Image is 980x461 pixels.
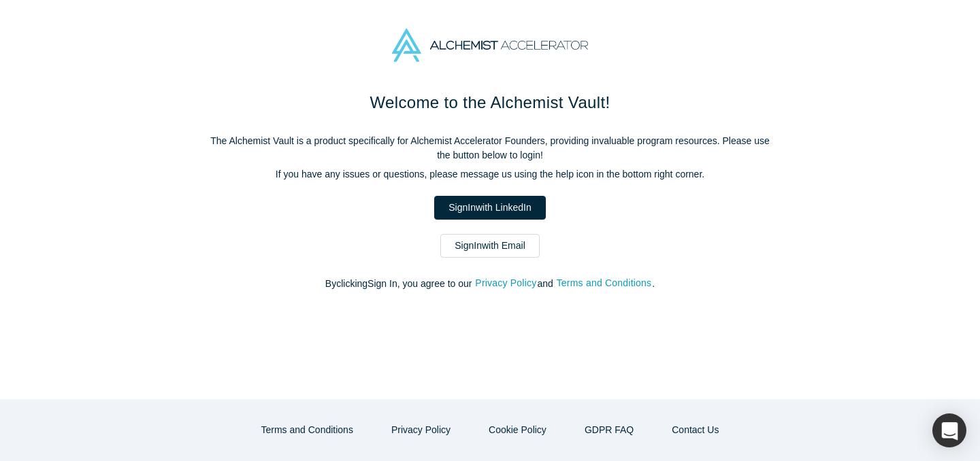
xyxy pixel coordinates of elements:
[570,418,648,442] a: GDPR FAQ
[247,418,367,442] button: Terms and Conditions
[434,196,545,220] a: SignInwith LinkedIn
[556,275,653,291] button: Terms and Conditions
[204,167,776,182] p: If you have any issues or questions, please message us using the help icon in the bottom right co...
[377,418,465,442] button: Privacy Policy
[474,275,537,291] button: Privacy Policy
[204,90,776,115] h1: Welcome to the Alchemist Vault!
[204,134,776,163] p: The Alchemist Vault is a product specifically for Alchemist Accelerator Founders, providing inval...
[474,418,561,442] button: Cookie Policy
[440,234,540,258] a: SignInwith Email
[657,418,733,442] button: Contact Us
[392,29,588,62] img: Alchemist Accelerator Logo
[204,277,776,291] p: By clicking Sign In , you agree to our and .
